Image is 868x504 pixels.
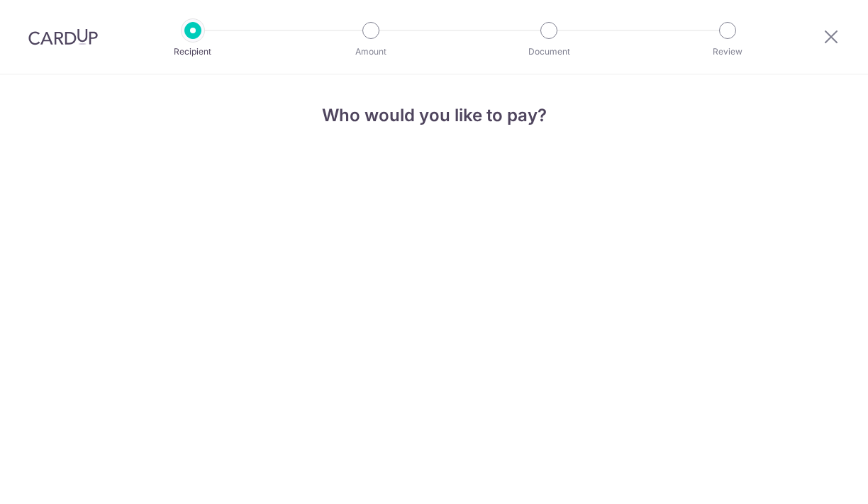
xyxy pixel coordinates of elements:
iframe: Opens a widget where you can find more information [777,461,854,497]
p: Document [496,45,601,59]
h4: Who would you like to pay? [244,103,624,128]
p: Recipient [140,45,245,59]
img: CardUp [28,28,98,45]
p: Review [675,45,780,59]
p: Amount [318,45,423,59]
